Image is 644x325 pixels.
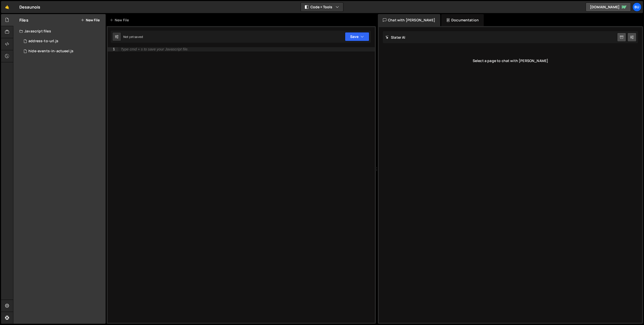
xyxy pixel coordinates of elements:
div: Chat with [PERSON_NAME] [378,14,440,26]
div: Desaunois [19,4,40,10]
div: Not yet saved [123,35,143,39]
h2: Files [19,17,28,23]
div: 1 [108,47,118,51]
button: New File [81,18,100,22]
button: Code + Tools [301,3,343,12]
a: [DOMAIN_NAME] [586,3,631,12]
div: hide-events-in-actueel.js [28,49,73,53]
div: Documentation [441,14,484,26]
div: Type cmd + s to save your Javascript file. [121,47,188,51]
a: Bu [632,3,641,12]
div: 14575/37702.js [19,46,106,56]
div: New File [110,18,131,23]
button: Save [345,32,369,41]
a: 🤙 [1,1,13,13]
div: address-to-url.js [28,39,58,43]
div: 14575/37681.js [19,36,106,46]
div: Javascript files [13,26,106,36]
div: Select a page to chat with [PERSON_NAME] [383,51,638,71]
h2: Slater AI [385,35,406,40]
